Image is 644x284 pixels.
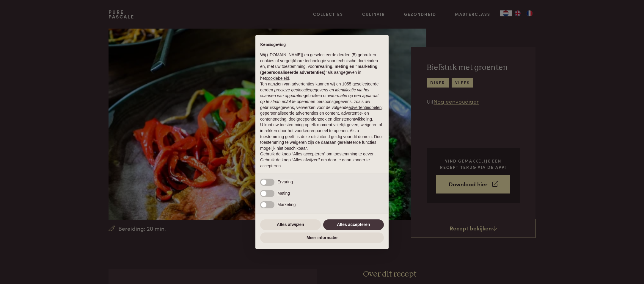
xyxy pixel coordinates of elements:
[260,64,377,75] strong: ervaring, meting en “marketing (gepersonaliseerde advertenties)”
[277,180,293,184] span: Ervaring
[260,151,384,169] p: Gebruik de knop “Alles accepteren” om toestemming te geven. Gebruik de knop “Alles afwijzen” om d...
[348,105,381,111] button: advertentiedoelen
[260,93,379,104] em: informatie op een apparaat op te slaan en/of te openen
[260,42,384,48] h2: Kennisgeving
[266,76,289,81] a: cookiebeleid
[277,191,290,196] span: Meting
[277,202,296,207] span: Marketing
[260,219,321,230] button: Alles afwijzen
[260,232,384,243] button: Meer informatie
[260,52,384,81] p: Wij ([DOMAIN_NAME]) en geselecteerde derden (5) gebruiken cookies of vergelijkbare technologie vo...
[323,219,384,230] button: Alles accepteren
[260,81,384,122] p: Ten aanzien van advertenties kunnen wij en 1055 geselecteerde gebruiken om en persoonsgegevens, z...
[260,88,369,98] em: precieze geolocatiegegevens en identificatie via het scannen van apparaten
[260,87,273,93] button: derden
[260,122,384,151] p: U kunt uw toestemming op elk moment vrijelijk geven, weigeren of intrekken door het voorkeurenpan...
